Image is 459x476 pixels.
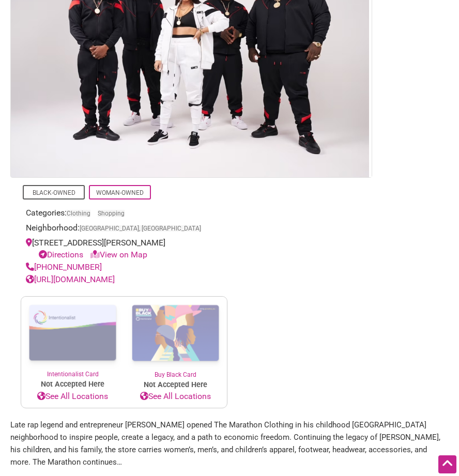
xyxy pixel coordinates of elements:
div: Neighborhood: [26,222,222,237]
span: Not Accepted Here [124,379,227,391]
span: [GEOGRAPHIC_DATA], [GEOGRAPHIC_DATA] [80,225,201,232]
a: See All Locations [21,390,124,403]
a: [URL][DOMAIN_NAME] [26,274,115,284]
img: Intentionalist Card [21,297,124,370]
a: View on Map [90,250,147,259]
img: Buy Black Card [124,297,227,370]
span: Not Accepted Here [21,379,124,390]
a: Buy Black Card [124,297,227,379]
div: Scroll Back to Top [438,455,456,473]
a: Black-Owned [33,189,75,196]
a: Clothing [67,210,90,217]
a: Shopping [98,210,125,217]
a: Intentionalist Card [21,297,124,379]
a: Directions [39,250,83,259]
p: Late rap legend and entrepreneur [PERSON_NAME] opened The Marathon Clothing in his childhood [GEO... [10,419,449,468]
a: [PHONE_NUMBER] [26,262,102,272]
a: Woman-Owned [96,189,144,196]
a: See All Locations [124,390,227,403]
div: Categories: [26,207,222,222]
div: [STREET_ADDRESS][PERSON_NAME] [26,237,222,262]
